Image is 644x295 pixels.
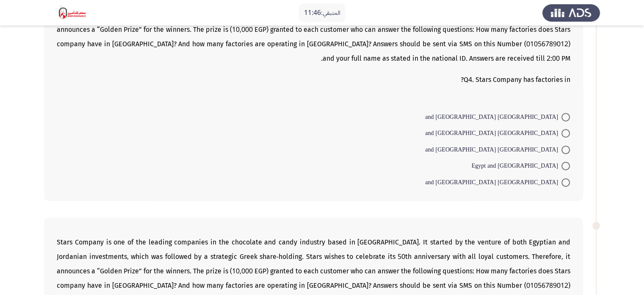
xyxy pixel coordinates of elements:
[425,128,561,138] span: [GEOGRAPHIC_DATA] and [GEOGRAPHIC_DATA]
[425,112,561,122] span: [GEOGRAPHIC_DATA] and [GEOGRAPHIC_DATA]
[425,177,561,188] span: [GEOGRAPHIC_DATA] and [GEOGRAPHIC_DATA]
[304,8,340,18] p: المتبقي:
[472,161,561,171] span: Egypt and [GEOGRAPHIC_DATA]
[44,1,102,25] img: Assessment logo of MIC - BA Focus 6 Module Assessment (EN/AR) - Tue Feb 21
[425,145,561,155] span: [GEOGRAPHIC_DATA] and [GEOGRAPHIC_DATA]
[542,1,600,25] img: Assess Talent Management logo
[57,73,570,87] p: Q4. Stars Company has factories in?
[304,6,321,20] span: 11:46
